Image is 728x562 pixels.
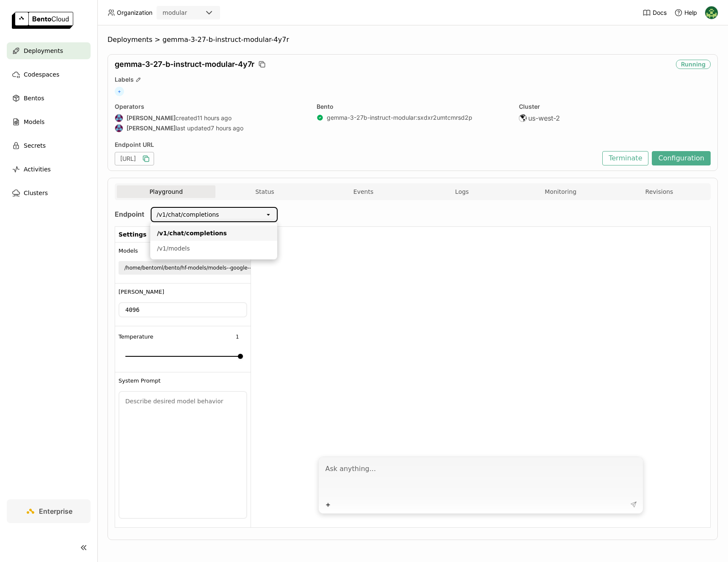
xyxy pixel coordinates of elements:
button: Monitoring [511,185,610,198]
strong: [PERSON_NAME] [127,124,176,132]
img: Jiang [115,114,123,122]
span: Deployments [108,36,152,44]
span: us-west-2 [528,114,560,122]
a: Deployments [7,42,91,59]
strong: Endpoint [115,210,144,218]
div: created [115,114,306,122]
div: Settings [115,227,251,242]
button: Playground [117,185,215,198]
span: Bentos [24,93,44,103]
span: Help [684,9,697,17]
span: gemma-3-27-b-instruct-modular-4y7r [163,36,289,44]
span: Models [24,117,44,127]
input: Temperature [228,332,247,342]
input: Selected modular. [188,9,189,17]
a: Bentos [7,90,91,107]
img: Jiang [115,124,123,132]
a: Activities [7,161,91,178]
a: Models [7,113,91,130]
strong: [PERSON_NAME] [127,114,176,122]
div: Help [674,8,697,17]
div: Labels [115,76,711,83]
div: Operators [115,103,306,110]
div: modular [163,8,187,17]
span: [PERSON_NAME] [119,289,164,295]
span: Models [119,248,138,254]
span: 11 hours ago [197,114,232,122]
a: Secrets [7,137,91,154]
span: 7 hours ago [211,124,243,132]
button: Status [215,185,314,198]
div: /v1/models [157,244,270,253]
div: Bento [317,103,508,110]
img: Kevin Bi [705,6,718,19]
a: Clusters [7,185,91,201]
span: Codespaces [24,69,59,80]
span: Organization [117,9,152,17]
svg: Plus [325,501,331,508]
button: Configuration [652,151,711,165]
div: /home/bentoml/bento/hf-models/models--google--gemma-3-27b-it/snapshots/005ad3404e59d6023443cb575d... [124,264,450,272]
a: gemma-3-27b-instruct-modular:sxdxr2umtcmrsd2p [327,114,472,121]
div: /v1/chat/completions [157,229,270,237]
span: Deployments [24,46,63,56]
div: [URL] [115,152,154,165]
div: Cluster [519,103,711,110]
button: Terminate [602,151,648,165]
div: last updated [115,124,306,132]
button: Events [314,185,413,198]
ul: Menu [150,222,277,259]
span: System Prompt [119,377,160,384]
a: Docs [643,8,667,17]
img: logo [12,12,73,29]
span: Logs [455,188,469,196]
svg: open [265,211,272,218]
a: Codespaces [7,66,91,83]
span: Enterprise [39,507,72,515]
div: Running [676,60,711,69]
span: + [115,87,124,96]
span: Activities [24,164,51,174]
span: Secrets [24,140,46,151]
span: Temperature [119,333,153,340]
input: Selected /v1/chat/completions. [220,210,221,219]
span: Clusters [24,188,48,198]
button: Revisions [610,185,709,198]
span: > [152,36,163,44]
a: Enterprise [7,499,91,523]
div: /v1/chat/completions [157,210,219,219]
div: Endpoint URL [115,141,598,149]
nav: Breadcrumbs navigation [108,36,718,44]
span: gemma-3-27-b-instruct-modular-4y7r [115,60,254,69]
span: Docs [653,9,667,17]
